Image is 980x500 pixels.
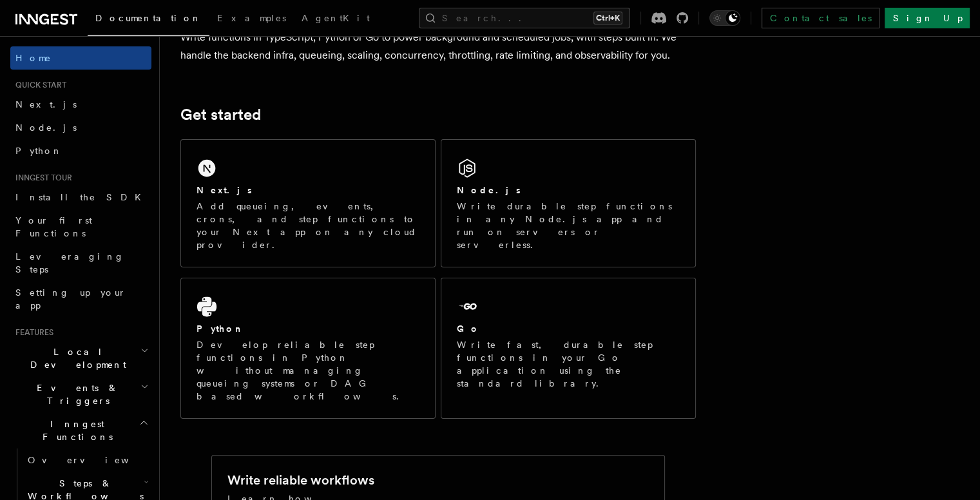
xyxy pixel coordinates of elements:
a: Python [10,139,151,162]
p: Write durable step functions in any Node.js app and run on servers or serverless. [457,200,680,251]
p: Write fast, durable step functions in your Go application using the standard library. [457,338,680,390]
span: Overview [28,455,160,465]
p: Add queueing, events, crons, and step functions to your Next app on any cloud provider. [197,200,419,251]
button: Local Development [10,340,151,376]
span: Examples [217,13,286,23]
kbd: Ctrl+K [593,12,622,24]
span: Inngest Functions [10,418,139,443]
span: Home [15,52,52,64]
span: Leveraging Steps [15,251,124,274]
span: Documentation [95,13,202,23]
button: Search...Ctrl+K [419,8,630,28]
a: Documentation [88,4,209,36]
span: Node.js [15,122,77,133]
a: Node.js [10,116,151,139]
button: Events & Triggers [10,376,151,412]
p: Write functions in TypeScript, Python or Go to power background and scheduled jobs, with steps bu... [180,28,696,64]
a: Examples [209,4,294,35]
a: AgentKit [294,4,378,35]
span: Install the SDK [15,192,149,202]
a: Install the SDK [10,186,151,209]
span: Quick start [10,80,66,90]
a: Contact sales [762,8,879,28]
a: Sign Up [885,8,970,28]
a: Next.jsAdd queueing, events, crons, and step functions to your Next app on any cloud provider. [180,139,436,267]
p: Develop reliable step functions in Python without managing queueing systems or DAG based workflows. [197,338,419,403]
h2: Next.js [197,184,252,197]
h2: Write reliable workflows [227,471,374,489]
a: Setting up your app [10,281,151,317]
a: Next.js [10,93,151,116]
a: Home [10,46,151,70]
span: Setting up your app [15,287,126,311]
span: Inngest tour [10,173,72,183]
a: Node.jsWrite durable step functions in any Node.js app and run on servers or serverless. [441,139,696,267]
button: Toggle dark mode [709,10,740,26]
span: Next.js [15,99,77,110]
button: Inngest Functions [10,412,151,448]
a: PythonDevelop reliable step functions in Python without managing queueing systems or DAG based wo... [180,278,436,419]
span: Events & Triggers [10,381,140,407]
h2: Go [457,322,480,335]
span: Python [15,146,62,156]
h2: Python [197,322,244,335]
span: Your first Functions [15,215,92,238]
a: Leveraging Steps [10,245,151,281]
a: GoWrite fast, durable step functions in your Go application using the standard library. [441,278,696,419]
a: Overview [23,448,151,472]
span: AgentKit [302,13,370,23]
span: Local Development [10,345,140,371]
a: Get started [180,106,261,124]
h2: Node.js [457,184,521,197]
a: Your first Functions [10,209,151,245]
span: Features [10,327,53,338]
